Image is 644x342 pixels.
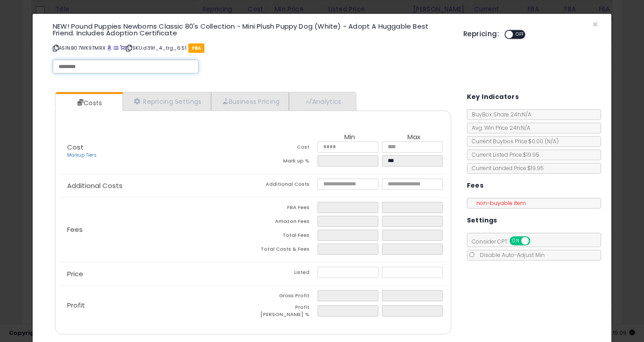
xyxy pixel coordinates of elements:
[467,124,530,132] span: Avg. Win Price 24h: N/A
[467,238,542,245] span: Consider CPT:
[253,304,318,321] td: Profit [PERSON_NAME] %
[253,155,318,169] td: Mark up %
[60,270,253,278] p: Price
[545,137,559,145] span: ( N/A )
[253,290,318,304] td: Gross Profit
[467,180,484,191] h5: Fees
[67,152,97,158] a: Markup Tiers
[513,31,527,38] span: OFF
[318,133,382,141] th: Min
[475,251,545,259] span: Disable Auto-Adjust Min
[114,44,119,51] a: All offer listings
[123,92,211,111] a: Repricing Settings
[467,151,539,158] span: Current Listed Price: $19.95
[253,179,318,192] td: Additional Costs
[253,141,318,155] td: Cost
[60,302,253,309] p: Profit
[467,215,497,226] h5: Settings
[120,44,125,51] a: Your listing only
[528,137,559,145] span: $0.00
[467,137,559,145] span: Current Buybox Price:
[60,226,253,233] p: Fees
[467,111,531,118] span: BuyBox Share 24h: N/A
[253,202,318,216] td: FBA Fees
[107,44,112,51] a: BuyBox page
[55,94,122,112] a: Costs
[467,164,544,172] span: Current Landed Price: $19.95
[53,23,450,36] h3: NEW! Pound Puppies Newborns Classic 80's Collection - Mini Plush Puppy Dog (White) - Adopt A Hugg...
[592,18,598,31] span: ×
[253,230,318,244] td: Total Fees
[188,43,205,53] span: FBA
[472,199,526,207] span: non-buyable item
[510,237,521,245] span: ON
[253,216,318,230] td: Amazon Fees
[467,91,519,103] h5: Key Indicators
[289,92,355,111] a: Analytics
[211,92,289,111] a: Business Pricing
[60,182,253,189] p: Additional Costs
[529,237,543,245] span: OFF
[253,267,318,281] td: Listed
[60,144,253,159] p: Cost
[253,244,318,257] td: Total Costs & Fees
[463,30,499,38] h5: Repricing:
[382,133,446,141] th: Max
[53,41,450,55] p: ASIN: B07WK9TMRX | SKU: d39f_4_trg_6.51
